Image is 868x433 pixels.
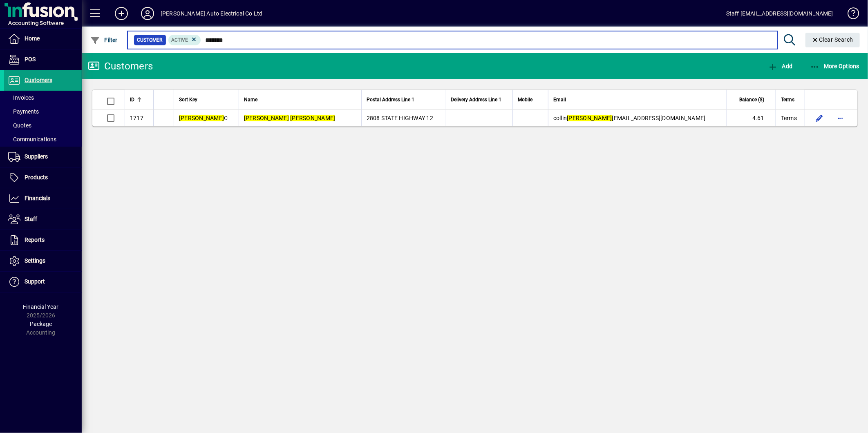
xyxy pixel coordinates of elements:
a: Knowledge Base [841,2,858,28]
span: Support [25,278,45,285]
em: [PERSON_NAME] [290,115,335,121]
span: POS [25,56,36,62]
span: Package [30,321,52,327]
span: Financials [25,195,50,201]
div: Email [553,95,722,104]
a: Financials [4,188,82,209]
span: Add [768,63,792,69]
a: Suppliers [4,147,82,167]
button: More options [834,112,847,125]
span: Postal Address Line 1 [367,95,414,104]
div: ID [130,95,148,104]
span: Sort Key [179,95,197,104]
button: Profile [134,6,161,21]
em: [PERSON_NAME] [179,115,224,121]
span: 2808 STATE HIGHWAY 12 [367,115,433,121]
div: Staff [EMAIL_ADDRESS][DOMAIN_NAME] [726,7,833,20]
span: Suppliers [25,153,48,160]
a: Support [4,272,82,292]
td: 4.61 [727,110,776,126]
button: Edit [813,112,826,125]
span: Terms [781,95,794,104]
em: [PERSON_NAME] [244,115,289,121]
div: Customers [88,60,153,73]
span: Communications [8,136,56,143]
span: Clear Search [812,36,854,43]
div: Name [244,95,356,104]
em: [PERSON_NAME] [567,115,612,121]
span: Invoices [8,94,34,101]
a: Quotes [4,118,82,132]
a: Staff [4,209,82,230]
span: Mobile [518,95,532,104]
button: More Options [808,59,862,74]
div: [PERSON_NAME] Auto Electrical Co Ltd [161,7,262,20]
a: Home [4,29,82,49]
span: Email [553,95,566,104]
a: Reports [4,230,82,250]
span: Home [25,35,40,42]
span: Delivery Address Line 1 [451,95,502,104]
span: Settings [25,257,45,264]
a: POS [4,49,82,70]
button: Add [766,59,794,74]
span: Customer [137,36,163,44]
mat-chip: Activation Status: Active [168,35,201,45]
span: Filter [90,37,118,43]
span: Active [172,37,188,43]
button: Filter [88,33,120,47]
span: Name [244,95,257,104]
span: Quotes [8,122,31,129]
div: Mobile [518,95,543,104]
a: Settings [4,251,82,271]
span: Reports [25,237,45,243]
span: 1717 [130,115,143,121]
a: Products [4,167,82,188]
span: ID [130,95,134,104]
span: Staff [25,216,37,222]
div: Balance ($) [732,95,772,104]
span: collin [EMAIL_ADDRESS][DOMAIN_NAME] [553,115,706,121]
span: More Options [810,63,860,69]
span: Financial Year [23,304,59,310]
a: Invoices [4,91,82,105]
a: Payments [4,105,82,118]
span: Payments [8,108,39,115]
span: C [179,115,228,121]
span: Products [25,174,48,181]
a: Communications [4,132,82,146]
span: Terms [781,114,797,122]
span: Customers [25,77,52,83]
span: Balance ($) [739,95,764,104]
button: Add [108,6,134,21]
button: Clear [805,33,860,47]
